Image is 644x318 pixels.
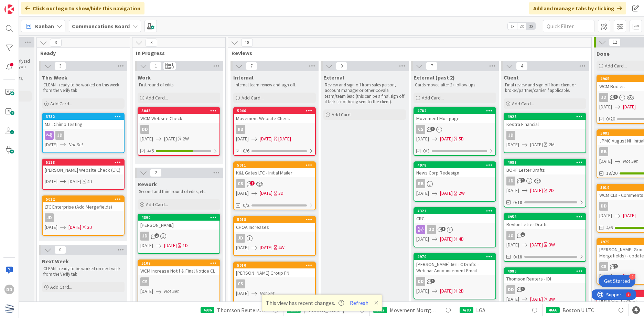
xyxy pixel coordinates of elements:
[236,125,245,134] div: RB
[243,202,249,209] span: 0/2
[183,135,189,142] div: 2W
[530,296,543,303] span: [DATE]
[506,285,515,294] div: DD
[260,190,272,197] span: [DATE]
[347,298,371,307] button: Refresh
[441,227,446,231] span: 1
[150,169,162,177] span: 2
[150,62,162,70] span: 1
[233,74,254,81] span: Internal
[234,262,315,277] div: 5010[PERSON_NAME] Group FN
[520,287,525,291] span: 1
[241,95,264,101] span: Add Card...
[606,115,615,123] span: 0/20
[459,235,464,243] div: 4D
[505,82,585,94] p: Final review and sign off from client or broker/partner/carrier if applicable.
[599,273,612,280] span: [DATE]
[459,135,464,142] div: 5D
[623,103,636,110] span: [DATE]
[68,178,81,185] span: [DATE]
[43,114,124,129] div: 3732Mail Chimp Testing
[233,216,316,256] a: 5018CHOA IncreasesJD[DATE][DATE]4W
[138,260,219,275] div: 5107WCM Increase Notif & Final Notice CL
[233,107,316,156] a: 5046Movement Website CheckRB[DATE][DATE][DATE]0/6
[504,159,586,166] div: 4988
[506,296,519,303] span: [DATE]
[42,159,125,190] a: 5118[PERSON_NAME] Website Check (LTC)[DATE][DATE]4D
[606,170,618,177] span: 18/20
[504,285,586,294] div: DD
[597,50,610,57] span: Done
[241,39,253,47] span: 18
[55,131,64,140] div: JD
[140,135,153,142] span: [DATE]
[138,214,219,230] div: 4890[PERSON_NAME]
[504,177,586,185] div: JD
[217,306,266,314] span: Thomson Reuters - IDI
[68,224,81,231] span: [DATE]
[236,135,249,142] span: [DATE]
[260,290,275,296] i: Not Set
[520,232,525,237] span: 1
[529,2,626,14] div: Add and manage tabs by clicking
[414,225,495,234] div: DD
[43,196,124,211] div: 5012LTC Enterprise (Add Mergefields)
[549,296,555,303] div: 3W
[43,82,123,94] p: CLEAN - ready to be worked on this week from the Verify tab.
[141,261,219,266] div: 5107
[236,279,245,288] div: CS
[43,131,124,140] div: JD
[183,242,188,249] div: 1D
[414,74,455,81] span: External (past 2)
[4,304,14,314] img: avatar
[504,268,586,283] div: 4986Thomson Reuters - IDI
[516,62,528,70] span: 4
[506,177,515,185] div: JD
[50,100,72,107] span: Add Card...
[513,253,522,261] span: 0/18
[68,141,83,148] i: Not Set
[138,114,219,123] div: WCM Website Check
[512,100,534,107] span: Add Card...
[599,212,612,219] span: [DATE]
[236,190,249,197] span: [DATE]
[323,74,344,81] span: External
[609,38,621,46] span: 12
[513,199,522,206] span: 0/18
[138,74,151,81] span: Work
[623,212,636,219] span: [DATE]
[147,147,154,155] span: 4/6
[138,107,220,156] a: 5043WCM Website CheckDD[DATE][DATE]2W4/6
[140,277,149,286] div: CS
[506,131,515,140] div: JD
[260,244,272,251] span: [DATE]
[146,39,157,47] span: 3
[140,125,149,134] div: DD
[138,221,219,230] div: [PERSON_NAME]
[43,159,124,166] div: 5118
[234,108,315,123] div: 5046Movement Website Check
[415,82,495,88] p: Cards moved after 2+ follow-ups
[233,161,316,210] a: 5011K&L Gates LTC - Initial MailerCS[DATE][DATE]3D0/2
[599,147,608,156] div: RB
[140,242,153,249] span: [DATE]
[623,158,638,164] i: Not Set
[45,141,57,148] span: [DATE]
[504,231,586,240] div: JD
[87,224,92,231] div: 3D
[138,181,157,188] span: Rework
[414,254,495,260] div: 4970
[414,162,495,168] div: 4978
[325,82,405,105] p: Review and sign off from sales person, account manager or other Covala team/team lead (this can b...
[599,202,608,211] div: DD
[139,189,219,194] p: Second and third round of edits, etc.
[138,260,219,266] div: 5107
[416,179,425,188] div: RB
[234,108,315,114] div: 5046
[278,244,285,251] div: 4W
[138,266,219,275] div: WCM Increase Notif & Final Notice CL
[526,23,536,30] span: 3x
[414,253,496,299] a: 4970[PERSON_NAME] 66 LTC Drafts - Webinar Announcement EmailDD[DATE][DATE]2D
[414,208,495,223] div: 4321CRC
[506,141,519,148] span: [DATE]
